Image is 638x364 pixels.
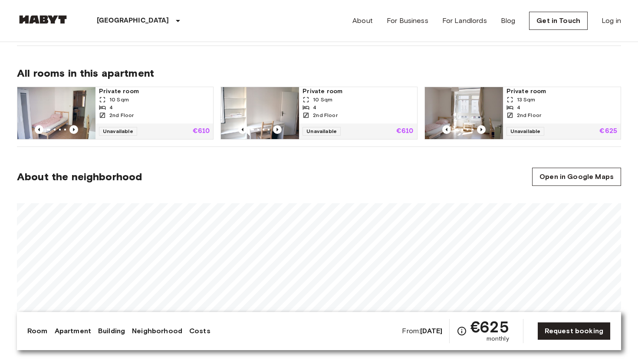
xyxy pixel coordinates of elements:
[17,170,142,183] span: About the neighborhood
[109,104,113,111] span: 4
[303,87,413,96] span: Private room
[17,203,621,333] canvas: Map
[457,326,467,336] svg: Check cost overview for full price breakdown. Please note that discounts apply to new joiners onl...
[517,96,536,104] span: 13 Sqm
[517,104,520,111] span: 4
[99,87,210,96] span: Private room
[132,326,182,336] a: Neighborhood
[273,125,282,134] button: Previous image
[477,125,486,134] button: Previous image
[501,16,516,26] a: Blog
[506,127,545,136] span: Unavailable
[425,87,503,139] img: Marketing picture of unit DE-01-094-01M
[387,16,428,26] a: For Business
[303,127,341,136] span: Unavailable
[35,125,43,134] button: Previous image
[532,168,621,186] a: Open in Google Maps
[17,87,95,139] img: Marketing picture of unit DE-01-094-04M
[17,15,69,24] img: Habyt
[55,326,91,336] a: Apartment
[27,326,48,336] a: Room
[506,87,617,96] span: Private room
[109,96,129,104] span: 10 Sqm
[97,16,169,26] p: [GEOGRAPHIC_DATA]
[487,335,509,343] span: monthly
[537,322,611,340] a: Request booking
[98,326,125,336] a: Building
[221,87,299,139] img: Marketing picture of unit DE-01-094-03M
[599,128,617,135] p: €625
[193,128,210,135] p: €610
[238,125,247,134] button: Previous image
[17,67,621,80] span: All rooms in this apartment
[470,319,509,335] span: €625
[396,128,414,135] p: €610
[17,87,214,140] a: Marketing picture of unit DE-01-094-04MPrevious imagePrevious imagePrivate room10 Sqm42nd FloorUn...
[517,111,541,119] span: 2nd Floor
[189,326,210,336] a: Costs
[313,96,332,104] span: 10 Sqm
[352,16,373,26] a: About
[442,125,451,134] button: Previous image
[402,326,442,336] span: From:
[420,327,442,335] b: [DATE]
[529,12,588,30] a: Get in Touch
[424,87,621,140] a: Marketing picture of unit DE-01-094-01MPrevious imagePrevious imagePrivate room13 Sqm42nd FloorUn...
[313,111,337,119] span: 2nd Floor
[220,87,417,140] a: Marketing picture of unit DE-01-094-03MPrevious imagePrevious imagePrivate room10 Sqm42nd FloorUn...
[109,111,134,119] span: 2nd Floor
[442,16,487,26] a: For Landlords
[99,127,137,136] span: Unavailable
[69,125,78,134] button: Previous image
[602,16,621,26] a: Log in
[313,104,316,111] span: 4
